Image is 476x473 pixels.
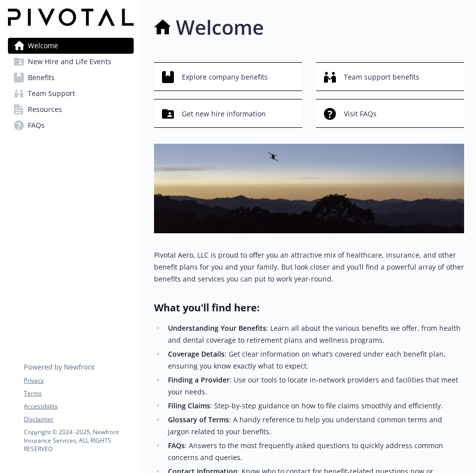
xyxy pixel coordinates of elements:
li: : A handy reference to help you understand common terms and jargon related to your benefits. [165,414,464,438]
strong: Finding a Provider [168,375,230,384]
li: : Learn all about the various benefits we offer, from health and dental coverage to retirement pl... [165,322,464,346]
button: Team support benefits [316,62,464,91]
span: Visit FAQs [344,104,377,123]
img: overview page banner [154,144,464,233]
button: Explore company benefits [154,62,302,91]
button: Get new hire information [154,99,302,128]
strong: FAQs [168,441,185,450]
a: Welcome [8,38,134,54]
li: : Get clear information on what’s covered under each benefit plan, ensuring you know exactly what... [165,348,464,372]
span: New Hire and Life Events [28,54,111,70]
a: Benefits [8,70,134,86]
span: Welcome [28,38,58,54]
span: Resources [28,101,62,117]
a: New Hire and Life Events [8,54,134,70]
span: Benefits [28,70,55,86]
span: Explore company benefits [182,68,268,87]
strong: Filing Claims [168,401,210,410]
a: Team Support [8,86,134,101]
p: Copyright © 2024 - 2025 , Newfront Insurance Services, ALL RIGHTS RESERVED [24,428,133,453]
a: Resources [8,101,134,117]
li: : Use our tools to locate in-network providers and facilities that meet your needs. [165,374,464,398]
h2: What you'll find here: [154,301,464,315]
a: Privacy [24,376,133,385]
strong: Coverage Details [168,349,225,359]
button: Visit FAQs [316,99,464,128]
a: Terms [24,389,133,398]
span: FAQs [28,117,45,133]
li: : Step-by-step guidance on how to file claims smoothly and efficiently. [165,400,464,412]
span: Team Support [28,86,75,101]
a: Disclaimer [24,415,133,424]
strong: Glossary of Terms [168,415,229,424]
h1: Welcome [176,12,264,42]
p: Pivotal Aero, LLC is proud to offer you an attractive mix of healthcare, insurance, and other ben... [154,249,464,285]
span: Get new hire information [182,104,266,123]
a: FAQs [8,117,134,133]
a: Accessibility [24,402,133,411]
li: : Answers to the most frequently asked questions to quickly address common concerns and queries. [165,440,464,464]
strong: Understanding Your Benefits [168,323,266,333]
span: Team support benefits [344,68,419,87]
